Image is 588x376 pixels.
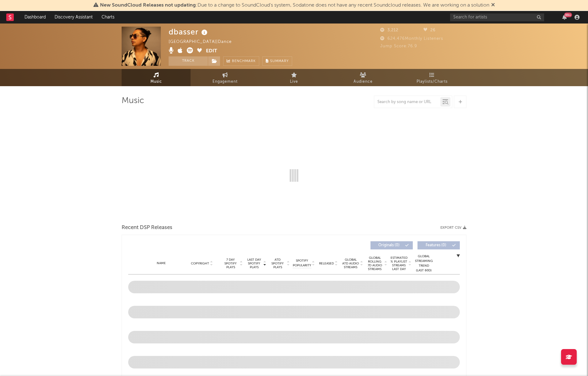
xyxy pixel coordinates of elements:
[169,38,239,46] div: [GEOGRAPHIC_DATA] | Dance
[380,44,417,48] span: Jump Score: 76.9
[50,11,97,23] a: Discovery Assistant
[191,262,209,265] span: Copyright
[440,226,466,230] button: Export CSV
[213,78,238,86] span: Engagement
[232,58,256,65] span: Benchmark
[191,69,260,86] a: Engagement
[262,56,292,66] button: Summary
[417,241,460,249] button: Features(0)
[206,47,217,55] button: Edit
[397,69,466,86] a: Playlists/Charts
[100,3,196,8] span: New SoundCloud Releases not updating
[390,256,407,271] span: Estimated % Playlist Streams Last Day
[222,258,239,269] span: 7 Day Spotify Plays
[491,3,495,8] span: Dismiss
[422,243,450,247] span: Features ( 0 )
[342,258,359,269] span: Global ATD Audio Streams
[270,60,289,63] span: Summary
[141,261,182,266] div: Name
[562,15,567,20] button: 99+
[293,258,311,268] span: Spotify Popularity
[246,258,262,269] span: Last Day Spotify Plays
[223,56,259,66] a: Benchmark
[374,100,440,105] input: Search by song name or URL
[380,37,443,41] span: 624,476 Monthly Listeners
[450,13,544,21] input: Search for artists
[260,69,328,86] a: Live
[169,27,209,37] div: dbasser
[290,78,298,86] span: Live
[97,11,119,23] a: Charts
[20,11,50,23] a: Dashboard
[100,3,489,8] span: : Due to a change to SoundCloud's system, Sodatone does not have any recent Soundcloud releases. ...
[319,262,334,265] span: Released
[417,78,448,86] span: Playlists/Charts
[122,224,172,232] span: Recent DSP Releases
[414,254,433,273] div: Global Streaming Trend (Last 60D)
[354,78,373,86] span: Audience
[150,78,162,86] span: Music
[269,258,286,269] span: ATD Spotify Plays
[169,56,208,66] button: Track
[370,241,413,249] button: Originals(0)
[122,69,191,86] a: Music
[366,256,383,271] span: Global Rolling 7D Audio Streams
[564,13,572,17] div: 99 +
[380,28,398,32] span: 3,212
[328,69,397,86] a: Audience
[423,28,436,32] span: 26
[375,243,403,247] span: Originals ( 0 )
